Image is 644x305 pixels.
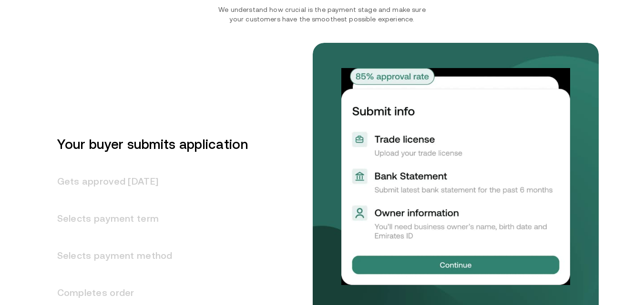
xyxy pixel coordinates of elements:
p: We understand how crucial is the payment stage and make sure your customers have the smoothest po... [214,5,430,24]
img: Your buyer submits application [341,68,570,285]
h3: Gets approved [DATE] [46,163,248,200]
h3: Selects payment method [46,237,248,274]
h3: Selects payment term [46,200,248,237]
h3: Your buyer submits application [46,126,248,163]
